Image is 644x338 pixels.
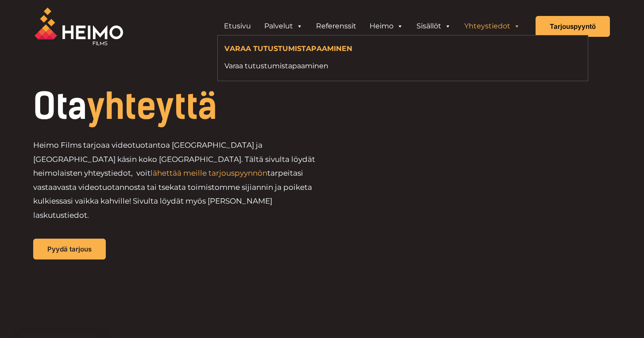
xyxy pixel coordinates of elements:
a: Referenssit [309,17,363,35]
a: Pyydä tarjous [33,239,106,259]
span: Pyydä tarjous [47,246,92,252]
a: Etusivu [217,17,258,35]
a: Palvelut [258,17,309,35]
span: yhteyttä [87,85,217,128]
a: Yhteystiedot [458,17,527,35]
a: Tarjouspyyntö [536,16,610,37]
a: Sisällöt [410,17,458,35]
p: Heimo Films tarjoaa videotuotantoa [GEOGRAPHIC_DATA] ja [GEOGRAPHIC_DATA] käsin koko [GEOGRAPHIC_... [33,138,322,222]
img: Heimo Filmsin logo [35,8,123,45]
a: Varaa tutustumistapaaminen [224,60,528,72]
h4: Varaa tutustumistapaaminen [224,44,528,55]
h1: Ota [33,89,382,124]
aside: Header Widget 1 [213,17,531,35]
a: lähettää meille tarjouspyynnön [150,169,267,177]
a: Heimo [363,17,410,35]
